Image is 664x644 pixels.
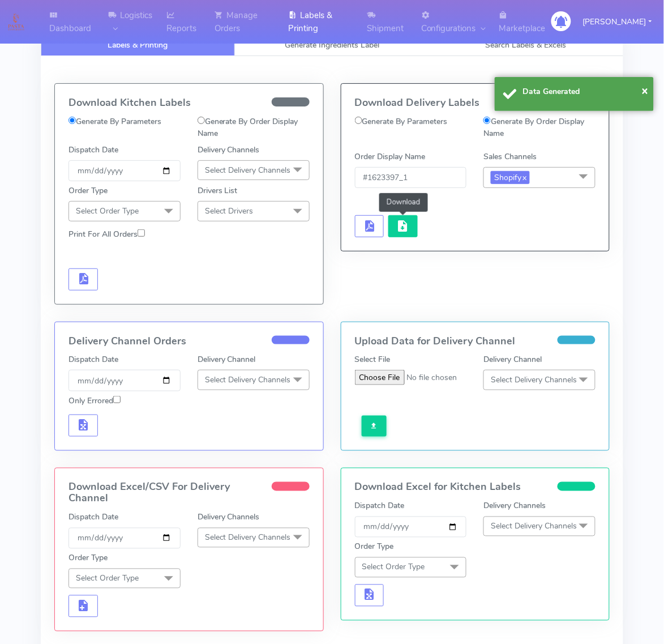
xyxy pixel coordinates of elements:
[355,97,596,109] h4: Download Delivery Labels
[642,82,649,99] button: Close
[491,171,530,184] span: Shopify
[68,228,145,240] label: Print For All Orders
[355,500,405,512] label: Dispatch Date
[355,541,394,553] label: Order Type
[68,185,108,197] label: Order Type
[198,144,260,156] label: Delivery Channels
[198,116,310,139] label: Generate By Order Display Name
[491,521,577,532] span: Select Delivery Channels
[483,151,537,163] label: Sales Channels
[575,10,661,33] button: [PERSON_NAME]
[198,185,238,197] label: Drivers List
[68,144,118,156] label: Dispatch Date
[205,374,291,385] span: Select Delivery Channels
[198,511,260,523] label: Delivery Channels
[642,83,649,98] span: ×
[483,353,542,365] label: Delivery Channel
[355,336,596,347] h4: Upload Data for Delivery Channel
[76,573,139,584] span: Select Order Type
[198,117,205,124] input: Generate By Order Display Name
[68,482,310,505] h4: Download Excel/CSV For Delivery Channel
[198,353,256,365] label: Delivery Channel
[138,229,145,237] input: Print For All Orders
[205,206,254,216] span: Select Drivers
[355,482,596,493] h4: Download Excel for Kitchen Labels
[68,336,310,347] h4: Delivery Channel Orders
[41,34,623,56] ul: Tabs
[523,86,646,97] div: Data Generated
[68,552,108,564] label: Order Type
[355,151,426,163] label: Order Display Name
[483,116,596,139] label: Generate By Order Display Name
[68,97,310,109] h4: Download Kitchen Labels
[68,353,118,365] label: Dispatch Date
[486,40,567,50] span: Search Labels & Excels
[113,396,121,403] input: Only Errored
[355,353,391,365] label: Select File
[108,40,168,50] span: Labels & Printing
[68,395,121,407] label: Only Errored
[68,117,76,124] input: Generate By Parameters
[285,40,379,50] span: Generate Ingredients Label
[205,532,291,543] span: Select Delivery Channels
[355,117,362,124] input: Generate By Parameters
[362,562,425,573] span: Select Order Type
[521,171,526,183] a: x
[491,374,577,385] span: Select Delivery Channels
[68,116,161,127] label: Generate By Parameters
[68,511,118,523] label: Dispatch Date
[483,117,491,124] input: Generate By Order Display Name
[76,206,139,216] span: Select Order Type
[205,165,291,176] span: Select Delivery Channels
[355,116,448,127] label: Generate By Parameters
[483,500,546,512] label: Delivery Channels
